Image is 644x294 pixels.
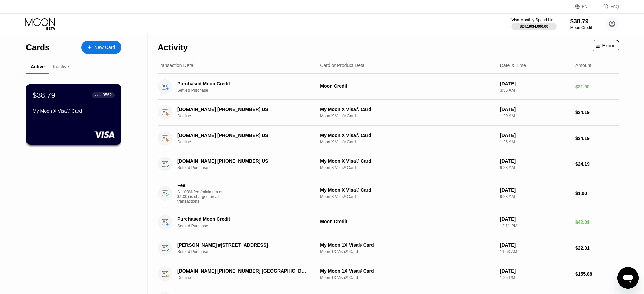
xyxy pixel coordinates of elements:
div: $38.79● ● ● ●9562My Moon X Visa® Card [26,84,121,144]
div: $22.31 [575,245,619,251]
div: New Card [94,45,115,50]
div: Moon 1X Visa® Card [320,275,494,280]
div: [PERSON_NAME] #[STREET_ADDRESS] [177,242,309,248]
div: Export [593,40,619,51]
div: Active [31,64,45,69]
div: 9:28 AM [500,194,570,199]
div: [DATE] [500,187,570,193]
div: $24.19 [575,161,619,167]
div: EN [575,3,595,10]
div: Moon Credit [570,25,592,30]
div: My Moon X Visa® Card [320,133,494,138]
div: 9562 [103,93,112,97]
div: $24.19 [575,136,619,141]
div: [DATE] [500,158,570,164]
div: Moon X Visa® Card [320,114,494,118]
div: My Moon X Visa® Card [320,158,494,164]
div: 12:11 PM [500,224,570,228]
div: EN [582,4,588,9]
div: [DOMAIN_NAME] [PHONE_NUMBER] USDeclineMy Moon X Visa® CardMoon X Visa® Card[DATE]1:26 AM$24.19 [158,126,619,151]
div: Fee [177,183,224,188]
div: Visa Monthly Spend Limit$24.19/$4,000.00 [511,18,556,30]
div: [DOMAIN_NAME] [PHONE_NUMBER] USDeclineMy Moon X Visa® CardMoon X Visa® Card[DATE]1:29 AM$24.19 [158,100,619,126]
div: [DATE] [500,268,570,274]
div: Decline [177,275,319,280]
div: [DATE] [500,216,570,222]
div: Activity [158,43,188,52]
div: My Moon 1X Visa® Card [320,242,494,248]
div: [DOMAIN_NAME] [PHONE_NUMBER] US [177,133,309,138]
div: Purchased Moon CreditSettled PurchaseMoon Credit[DATE]12:11 PM$42.01 [158,209,619,235]
div: [DOMAIN_NAME] [PHONE_NUMBER] USSettled PurchaseMy Moon X Visa® CardMoon X Visa® Card[DATE]9:28 AM... [158,151,619,177]
div: Moon X Visa® Card [320,140,494,144]
div: [DATE] [500,242,570,248]
div: Moon X Visa® Card [320,165,494,170]
div: A 1.00% fee (minimum of $1.00) is charged on all transactions [177,190,228,204]
div: Decline [177,140,319,144]
div: [DATE] [500,133,570,138]
div: $24.19 [575,110,619,115]
div: Settled Purchase [177,249,319,254]
div: [DOMAIN_NAME] [PHONE_NUMBER] US [177,158,309,164]
div: New Card [81,41,121,54]
iframe: Button to launch messaging window [617,267,639,289]
div: Moon 1X Visa® Card [320,249,494,254]
div: Settled Purchase [177,165,319,170]
div: Date & Time [500,63,526,68]
div: Amount [575,63,591,68]
div: My Moon 1X Visa® Card [320,268,494,274]
div: My Moon X Visa® Card [320,187,494,193]
div: Inactive [53,64,69,69]
div: 11:53 AM [500,249,570,254]
div: $21.00 [575,84,619,89]
div: [DOMAIN_NAME] [PHONE_NUMBER] US [177,107,309,112]
div: Purchased Moon CreditSettled PurchaseMoon Credit[DATE]3:36 AM$21.00 [158,74,619,100]
div: [DOMAIN_NAME] [PHONE_NUMBER] [GEOGRAPHIC_DATA]DeclineMy Moon 1X Visa® CardMoon 1X Visa® Card[DATE... [158,261,619,287]
div: Purchased Moon Credit [177,216,309,222]
div: Purchased Moon Credit [177,81,309,86]
div: $42.01 [575,219,619,225]
div: $38.79Moon Credit [570,18,592,30]
div: Visa Monthly Spend Limit [511,18,556,22]
div: $38.79 [570,18,592,25]
div: FeeA 1.00% fee (minimum of $1.00) is charged on all transactionsMy Moon X Visa® CardMoon X Visa® ... [158,177,619,209]
div: $24.19 / $4,000.00 [520,24,548,28]
div: Moon Credit [320,83,494,89]
div: [DATE] [500,81,570,86]
div: My Moon X Visa® Card [33,108,115,114]
div: Settled Purchase [177,88,319,93]
div: Transaction Detail [158,63,195,68]
div: 3:36 AM [500,88,570,93]
div: $155.88 [575,271,619,277]
div: 1:26 AM [500,140,570,144]
div: Moon X Visa® Card [320,194,494,199]
div: ● ● ● ● [95,94,102,96]
div: 9:28 AM [500,165,570,170]
div: $38.79 [33,91,55,99]
div: 1:29 AM [500,114,570,118]
div: Moon Credit [320,219,494,224]
div: Card or Product Detail [320,63,367,68]
div: Cards [26,43,50,52]
div: Settled Purchase [177,224,319,228]
div: [DOMAIN_NAME] [PHONE_NUMBER] [GEOGRAPHIC_DATA] [177,268,309,274]
div: [PERSON_NAME] #[STREET_ADDRESS]Settled PurchaseMy Moon 1X Visa® CardMoon 1X Visa® Card[DATE]11:53... [158,235,619,261]
div: Export [596,43,616,48]
div: [DATE] [500,107,570,112]
div: FAQ [595,3,619,10]
div: FAQ [611,4,619,9]
div: 1:25 PM [500,275,570,280]
div: $1.00 [575,191,619,196]
div: My Moon X Visa® Card [320,107,494,112]
div: Decline [177,114,319,118]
